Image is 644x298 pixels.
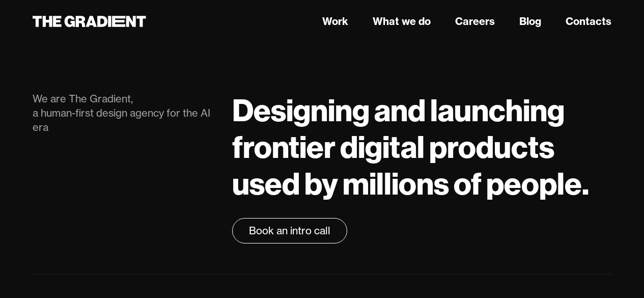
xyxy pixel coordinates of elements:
[232,92,611,202] h1: Designing and launching frontier digital products used by millions of people.
[232,218,347,243] a: Book an intro call
[566,14,611,29] a: Contacts
[455,14,495,29] a: Careers
[373,14,431,29] a: What we do
[322,14,348,29] a: Work
[519,14,541,29] a: Blog
[33,92,212,134] div: We are The Gradient, a human-first design agency for the AI era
